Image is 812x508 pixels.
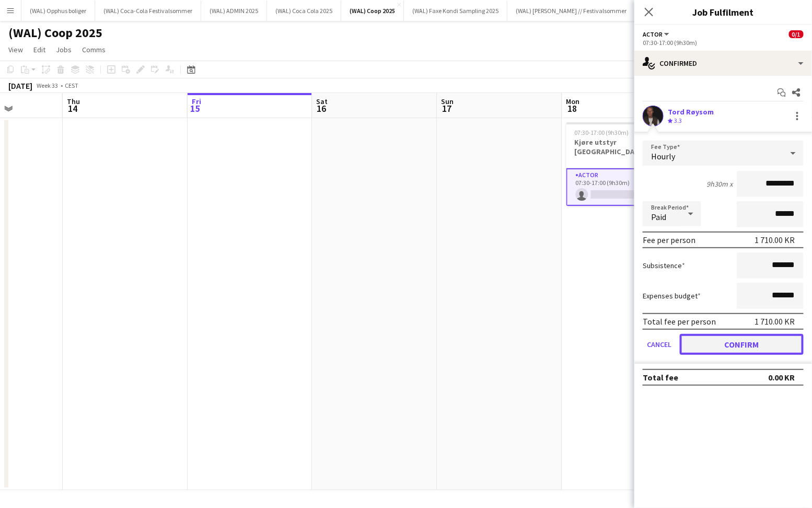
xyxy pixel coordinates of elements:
label: Subsistence [643,261,685,270]
div: 1 710.00 KR [755,316,795,327]
div: Fee per person [643,235,695,245]
button: (WAL) Opphus boliger [21,1,95,21]
h3: Kjøre utstyr [GEOGRAPHIC_DATA] - [GEOGRAPHIC_DATA] [566,137,683,156]
a: View [4,43,27,56]
div: 9h30m x [706,179,733,189]
h3: Job Fulfilment [634,5,812,19]
span: Hourly [651,151,675,161]
h1: (WAL) Coop 2025 [8,25,102,41]
span: Edit [33,45,45,54]
div: Total fee per person [643,316,716,327]
button: (WAL) ADMIN 2025 [201,1,267,21]
span: 0/1 [789,30,804,38]
div: 0.00 KR [769,372,795,383]
div: Tord Røysom [668,107,714,117]
span: Sat [317,97,328,106]
span: Jobs [56,45,72,54]
button: Actor [643,30,671,38]
span: Fri [192,97,201,106]
button: (WAL) Faxe Kondi Sampling 2025 [404,1,507,21]
span: View [8,45,23,54]
span: 07:30-17:00 (9h30m) [575,129,629,136]
span: Sun [442,97,454,106]
div: 1 710.00 KR [755,235,795,245]
span: 3.3 [674,117,682,124]
label: Expenses budget [643,291,701,301]
app-card-role: Actor0/107:30-17:00 (9h30m) [566,168,683,206]
a: Jobs [52,43,76,56]
div: CEST [65,82,78,89]
span: 18 [565,102,580,114]
button: (WAL) Coca-Cola Festivalsommer [95,1,201,21]
button: (WAL) Coop 2025 [341,1,404,21]
span: Comms [82,45,106,54]
span: 16 [315,102,328,114]
div: [DATE] [8,80,32,91]
button: Cancel [643,334,676,355]
button: (WAL) Coca Cola 2025 [267,1,341,21]
div: 07:30-17:00 (9h30m) [643,39,804,47]
span: Thu [67,97,80,106]
a: Comms [78,43,110,56]
button: Confirm [680,334,804,355]
span: 15 [190,102,201,114]
app-job-card: 07:30-17:00 (9h30m)0/1Kjøre utstyr [GEOGRAPHIC_DATA] - [GEOGRAPHIC_DATA]1 RoleActor0/107:30-17:00... [566,122,683,206]
span: Paid [651,212,666,222]
div: Confirmed [634,51,812,76]
span: 14 [65,102,80,114]
a: Edit [29,43,50,56]
span: Mon [566,97,580,106]
div: Total fee [643,372,678,383]
span: Week 33 [34,82,61,89]
span: Actor [643,30,663,38]
button: (WAL) [PERSON_NAME] // Festivalsommer [507,1,635,21]
span: 17 [440,102,454,114]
